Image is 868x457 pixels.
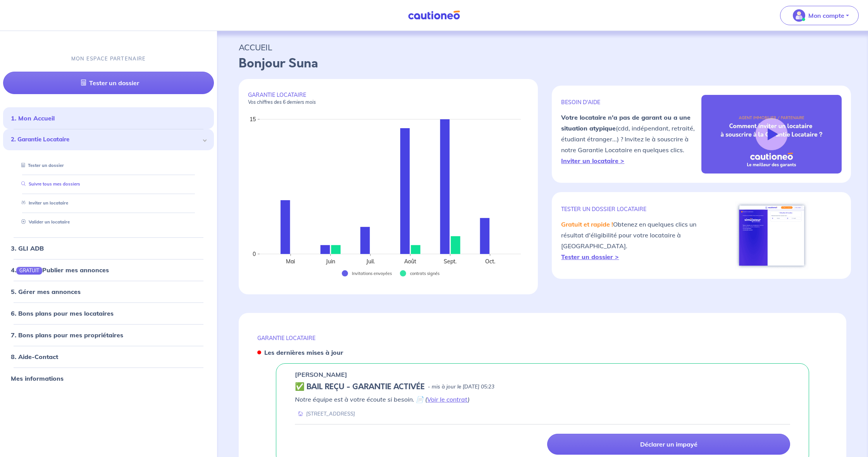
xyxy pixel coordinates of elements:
p: Bonjour Suna [239,54,846,73]
div: Valider un locataire [12,216,205,228]
em: Gratuit et rapide ! [561,220,613,228]
p: [PERSON_NAME] [295,370,347,379]
a: Tester un dossier > [561,253,619,261]
text: Sept. [444,258,457,265]
div: Tester un dossier [12,159,205,172]
text: Août [405,258,417,265]
div: Inviter un locataire [12,197,205,210]
text: Oct. [485,258,495,265]
button: illu_account_valid_menu.svgMon compte [780,6,859,25]
p: (cdd, indépendant, retraité, étudiant étranger...) ? Invitez le à souscrire à notre Garantie Loca... [561,112,701,166]
a: 3. GLI ADB [11,244,44,252]
div: 8. Aide-Contact [3,349,214,364]
em: Vos chiffres des 6 derniers mois [248,99,316,105]
a: 1. Mon Accueil [11,114,55,122]
div: [STREET_ADDRESS] [295,410,355,417]
div: 3. GLI ADB [3,241,214,256]
span: 2. Garantie Locataire [11,135,200,144]
a: Déclarer un impayé [547,434,790,455]
img: simulateur.png [735,201,808,270]
p: BESOIN D'AIDE [561,99,701,106]
a: Voir le contrat [427,395,468,403]
a: Inviter un locataire > [561,157,624,165]
p: ACCUEIL [239,40,846,54]
text: Juin [325,258,335,265]
div: 7. Bons plans pour mes propriétaires [3,327,214,343]
em: Notre équipe est à votre écoute si besoin. 📄 ( ) [295,395,470,403]
div: state: CONTRACT-VALIDATED, Context: IN-MANAGEMENT,IS-GL-CAUTION [295,382,790,392]
a: 4.GRATUITPublier mes annonces [11,266,109,274]
div: 5. Gérer mes annonces [3,284,214,299]
a: Tester un dossier [3,72,214,94]
text: 0 [253,251,256,258]
a: Valider un locataire [18,219,70,225]
p: - mis à jour le [DATE] 05:23 [428,383,494,391]
strong: Les dernières mises à jour [264,349,343,356]
div: Suivre tous mes dossiers [12,178,205,191]
img: Cautioneo [405,10,463,20]
p: MON ESPACE PARTENAIRE [71,55,146,62]
a: 8. Aide-Contact [11,353,58,361]
text: Mai [286,258,295,265]
p: Déclarer un impayé [640,440,697,448]
text: 15 [250,116,256,123]
div: 2. Garantie Locataire [3,129,214,150]
text: Juil. [366,258,375,265]
div: Mes informations [3,371,214,386]
strong: Votre locataire n'a pas de garant ou a une situation atypique [561,113,691,132]
img: illu_account_valid_menu.svg [793,9,805,22]
a: Suivre tous mes dossiers [18,181,80,187]
div: 6. Bons plans pour mes locataires [3,306,214,321]
a: Mes informations [11,375,64,382]
a: 6. Bons plans pour mes locataires [11,309,114,317]
p: GARANTIE LOCATAIRE [257,335,828,342]
p: TESTER un dossier locataire [561,206,701,213]
a: 7. Bons plans pour mes propriétaires [11,331,123,339]
a: Inviter un locataire [18,200,68,206]
a: 5. Gérer mes annonces [11,288,81,296]
a: Tester un dossier [18,163,64,168]
img: video-gli-new-none.jpg [701,95,842,174]
div: 4.GRATUITPublier mes annonces [3,262,214,278]
h5: ✅ BAIL REÇU - GARANTIE ACTIVÉE [295,382,425,392]
p: Mon compte [808,11,844,20]
p: GARANTIE LOCATAIRE [248,91,529,105]
p: Obtenez en quelques clics un résultat d'éligibilité pour votre locataire à [GEOGRAPHIC_DATA]. [561,219,701,262]
div: 1. Mon Accueil [3,110,214,126]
